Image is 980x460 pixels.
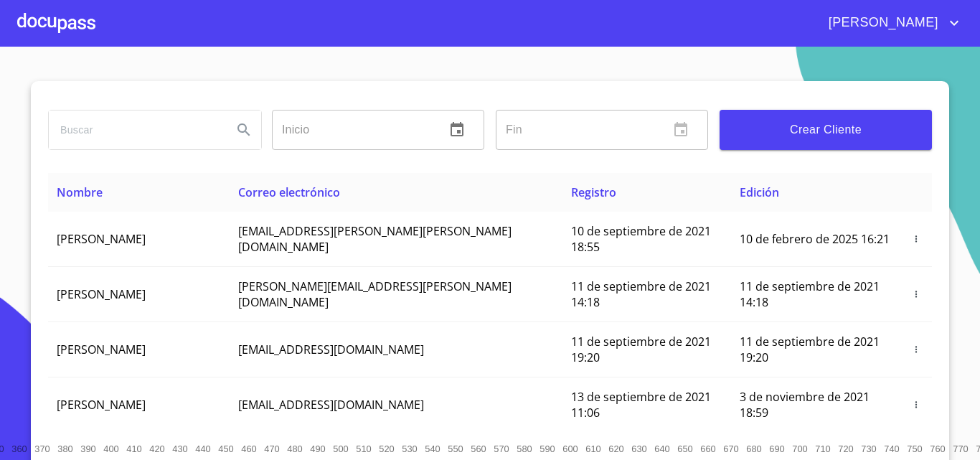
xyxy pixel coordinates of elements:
span: 540 [425,443,440,454]
span: 660 [700,443,715,454]
span: [PERSON_NAME] [57,397,146,413]
span: Nombre [57,184,103,200]
span: [EMAIL_ADDRESS][PERSON_NAME][PERSON_NAME][DOMAIN_NAME] [238,223,512,255]
span: Correo electrónico [238,184,340,200]
span: 510 [356,443,371,454]
span: 610 [585,443,600,454]
span: 670 [723,443,738,454]
span: 650 [677,443,692,454]
span: [PERSON_NAME] [57,286,146,302]
span: 450 [218,443,233,454]
span: 490 [310,443,325,454]
span: 11 de septiembre de 2021 19:20 [740,334,880,365]
span: [EMAIL_ADDRESS][DOMAIN_NAME] [238,397,424,413]
span: 630 [631,443,646,454]
span: 11 de septiembre de 2021 14:18 [571,278,711,310]
span: 410 [126,443,141,454]
button: account of current user [818,11,963,34]
span: 640 [654,443,669,454]
span: 710 [815,443,830,454]
span: 370 [34,443,50,454]
span: [PERSON_NAME] [57,231,146,247]
span: 500 [333,443,348,454]
span: 10 de febrero de 2025 16:21 [740,231,890,247]
span: [PERSON_NAME][EMAIL_ADDRESS][PERSON_NAME][DOMAIN_NAME] [238,278,512,310]
span: 620 [608,443,623,454]
span: 580 [517,443,532,454]
span: 440 [195,443,210,454]
span: 360 [11,443,27,454]
span: 720 [838,443,853,454]
span: 730 [861,443,876,454]
span: 3 de noviembre de 2021 18:59 [740,389,870,421]
span: [EMAIL_ADDRESS][DOMAIN_NAME] [238,342,424,357]
span: 570 [494,443,509,454]
span: 390 [80,443,95,454]
span: Registro [571,184,616,200]
span: 480 [287,443,302,454]
span: 700 [792,443,807,454]
span: 460 [241,443,256,454]
input: search [49,111,221,149]
span: 10 de septiembre de 2021 18:55 [571,223,711,255]
button: Crear Cliente [720,110,932,150]
span: 680 [746,443,761,454]
span: 770 [953,443,968,454]
span: 470 [264,443,279,454]
span: 530 [402,443,417,454]
span: 400 [103,443,118,454]
span: 750 [907,443,922,454]
span: 560 [471,443,486,454]
span: Edición [740,184,779,200]
span: 13 de septiembre de 2021 11:06 [571,389,711,421]
span: 760 [930,443,945,454]
span: 690 [769,443,784,454]
button: Search [227,113,261,147]
span: 11 de septiembre de 2021 19:20 [571,334,711,365]
span: Crear Cliente [731,120,920,140]
span: 740 [884,443,899,454]
span: 520 [379,443,394,454]
span: 420 [149,443,164,454]
span: 550 [448,443,463,454]
span: 600 [562,443,578,454]
span: 430 [172,443,187,454]
span: [PERSON_NAME] [57,342,146,357]
span: 590 [540,443,555,454]
span: 380 [57,443,72,454]
span: 11 de septiembre de 2021 14:18 [740,278,880,310]
span: [PERSON_NAME] [818,11,946,34]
